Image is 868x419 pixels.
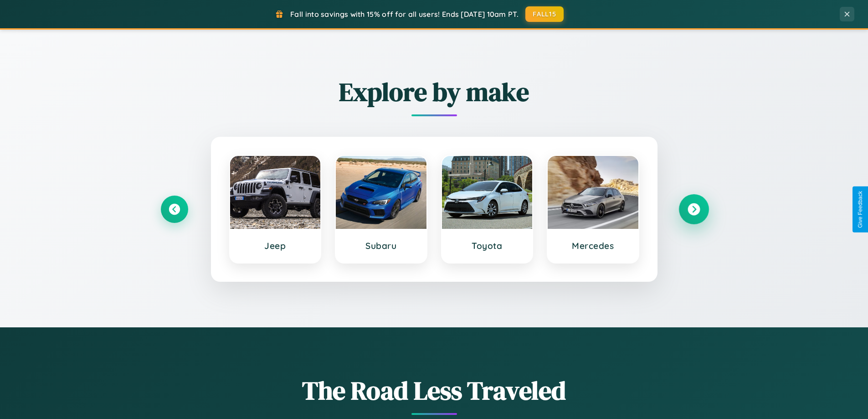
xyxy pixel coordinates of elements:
[290,10,519,19] span: Fall into savings with 15% off for all users! Ends [DATE] 10am PT.
[161,373,708,408] h1: The Road Less Traveled
[161,74,708,109] h2: Explore by make
[525,6,564,22] button: FALL15
[557,240,629,251] h3: Mercedes
[345,240,417,251] h3: Subaru
[451,240,524,251] h3: Toyota
[857,191,863,228] div: Give Feedback
[239,240,312,251] h3: Jeep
